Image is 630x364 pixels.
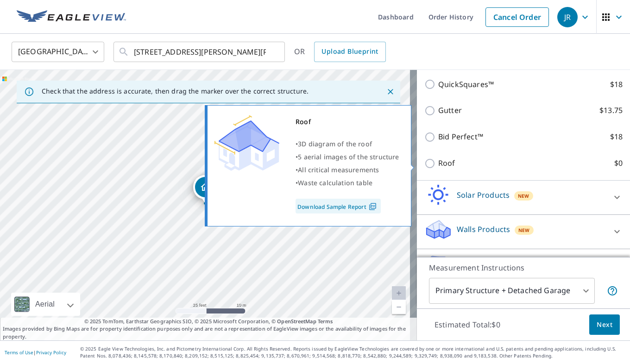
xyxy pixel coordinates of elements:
span: 5 aerial images of the structure [298,152,399,161]
div: OR [294,42,386,62]
div: Solar ProductsNew [424,184,623,211]
p: $13.75 [599,105,623,116]
button: Next [589,314,620,335]
a: OpenStreetMap [277,318,316,325]
p: Measurement Instructions [429,262,618,273]
img: Premium [214,115,279,171]
div: Roof [296,115,399,128]
a: Cancel Order [485,7,549,27]
p: Estimated Total: $0 [427,314,508,335]
div: Aerial [32,293,57,316]
div: Primary Structure + Detached Garage [429,278,595,304]
button: Close [384,86,397,98]
img: Pdf Icon [366,202,379,211]
a: Privacy Policy [36,349,66,356]
div: • [296,176,399,189]
p: © 2025 Eagle View Technologies, Inc. and Pictometry International Corp. All Rights Reserved. Repo... [80,345,625,359]
div: Other ProductsNew [424,253,623,279]
div: • [296,138,399,151]
a: Download Sample Report [296,199,381,213]
span: New [518,192,529,200]
span: All critical measurements [298,165,379,174]
p: QuickSquares™ [438,79,494,90]
p: Gutter [438,105,462,116]
span: Next [597,319,612,331]
div: Aerial [11,293,80,316]
input: Search by address or latitude-longitude [134,39,266,65]
span: Upload Blueprint [321,46,378,57]
div: • [296,151,399,163]
span: 3D diagram of the roof [298,139,372,148]
div: Walls ProductsNew [424,219,623,245]
span: Your report will include the primary structure and a detached garage if one exists. [607,285,618,296]
span: New [518,226,530,234]
a: Terms [318,318,333,325]
p: $0 [614,157,623,169]
img: EV Logo [17,10,126,24]
p: Bid Perfect™ [438,131,483,143]
p: | [5,350,66,355]
span: © 2025 TomTom, Earthstar Geographics SIO, © 2025 Microsoft Corporation, © [84,318,333,326]
div: [GEOGRAPHIC_DATA] [12,39,104,65]
p: Check that the address is accurate, then drag the marker over the correct structure. [42,87,309,95]
a: Current Level 20, Zoom In Disabled [392,286,406,300]
div: Dropped pin, building 1, Residential property, 2924 E Glen Oaks Dr Wichita, KS 67216 [193,175,217,204]
a: Upload Blueprint [314,42,385,62]
p: Solar Products [457,189,510,201]
a: Current Level 20, Zoom Out [392,300,406,314]
p: Walls Products [457,224,510,235]
p: $18 [610,131,623,143]
span: Waste calculation table [298,178,372,187]
p: Roof [438,157,455,169]
a: Terms of Use [5,349,33,356]
div: • [296,163,399,176]
p: $18 [610,79,623,90]
div: JR [557,7,578,27]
